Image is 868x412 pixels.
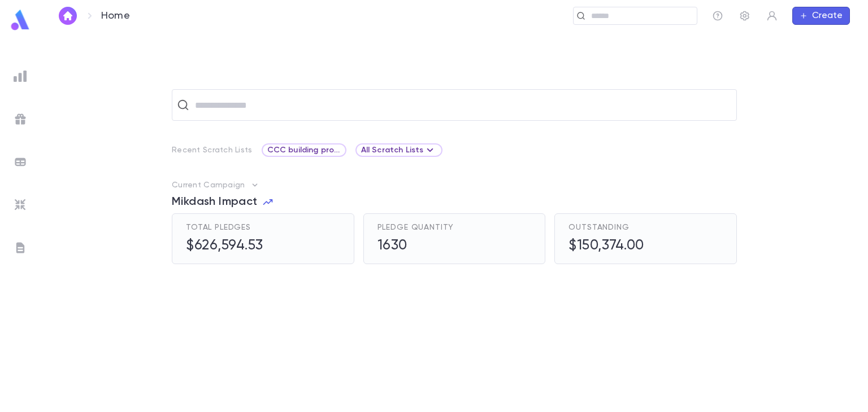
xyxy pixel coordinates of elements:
button: Create [792,7,850,25]
img: reports_grey.c525e4749d1bce6a11f5fe2a8de1b229.svg [14,69,27,83]
img: logo [9,9,32,31]
p: Home [101,10,130,22]
span: Pledge Quantity [377,223,454,232]
p: Recent Scratch Lists [172,146,253,155]
h5: $626,594.53 [186,238,263,255]
img: batches_grey.339ca447c9d9533ef1741baa751efc33.svg [14,155,27,169]
span: Total Pledges [186,223,251,232]
img: home_white.a664292cf8c1dea59945f0da9f25487c.svg [61,11,75,20]
div: All Scratch Lists [361,143,437,157]
div: CCC building prospects [262,143,346,157]
h5: 1630 [377,238,407,255]
h5: $150,374.00 [568,238,644,255]
img: imports_grey.530a8a0e642e233f2baf0ef88e8c9fcb.svg [14,198,27,212]
img: letters_grey.7941b92b52307dd3b8a917253454ce1c.svg [14,241,27,255]
div: All Scratch Lists [355,143,443,157]
span: Mikdash Impact [172,195,258,209]
img: campaigns_grey.99e729a5f7ee94e3726e6486bddda8f1.svg [14,112,27,126]
span: CCC building prospects [263,146,345,155]
span: Outstanding [568,223,629,232]
p: Current Campaign [172,181,245,190]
